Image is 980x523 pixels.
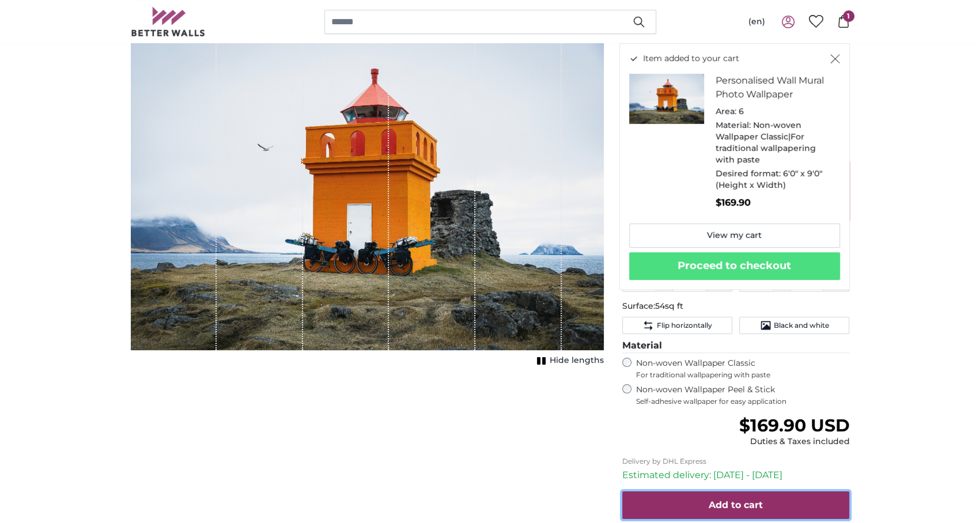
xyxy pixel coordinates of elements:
[843,10,854,22] span: 1
[716,74,831,101] h3: Personalised Wall Mural Photo Wallpaper
[655,301,683,311] span: 54sq ft
[629,223,840,248] a: View my cart
[739,12,774,32] button: (en)
[622,301,850,312] p: Surface:
[619,43,850,290] div: Item added to your cart
[830,53,840,65] button: Close
[622,317,732,334] button: Flip horizontally
[629,74,704,124] img: personalised-photo
[716,196,831,210] p: $169.90
[716,168,781,179] span: Desired format:
[131,35,604,369] div: 1 of 1
[716,120,751,130] span: Material:
[774,321,829,330] span: Black and white
[739,106,744,116] span: 6
[636,358,850,380] label: Non-woven Wallpaper Classic
[629,252,840,280] button: Proceed to checkout
[622,457,850,466] p: Delivery by DHL Express
[739,436,849,448] div: Duties & Taxes included
[636,370,850,380] span: For traditional wallpapering with paste
[656,321,712,330] span: Flip horizontally
[716,120,816,165] span: Non-woven Wallpaper Classic|For traditional wallpapering with paste
[643,53,739,65] span: Item added to your cart
[550,355,604,366] span: Hide lengths
[131,7,206,36] img: Betterwalls
[739,317,849,334] button: Black and white
[709,499,763,510] span: Add to cart
[622,491,850,519] button: Add to cart
[716,106,736,116] span: Area:
[716,168,822,190] span: 6'0" x 9'0" (Height x Width)
[622,339,850,353] legend: Material
[636,384,850,406] label: Non-woven Wallpaper Peel & Stick
[622,468,850,482] p: Estimated delivery: [DATE] - [DATE]
[533,353,604,369] button: Hide lengths
[739,415,849,436] span: $169.90 USD
[636,397,850,406] span: Self-adhesive wallpaper for easy application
